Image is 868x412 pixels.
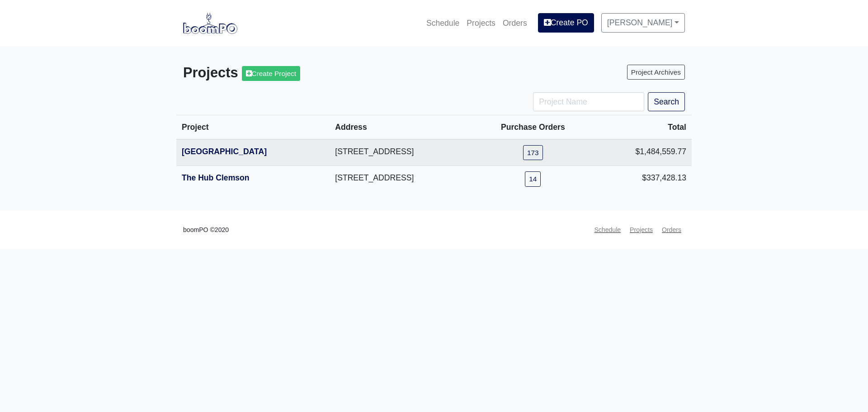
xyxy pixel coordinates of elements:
[627,65,685,80] a: Project Archives
[182,147,267,156] a: [GEOGRAPHIC_DATA]
[499,13,531,33] a: Orders
[525,171,541,186] a: 14
[648,92,685,111] button: Search
[593,166,692,192] td: $337,428.13
[590,221,624,239] a: Schedule
[538,13,594,32] a: Create PO
[593,139,692,166] td: $1,484,559.77
[523,145,543,160] a: 173
[330,115,473,140] th: Address
[658,221,685,239] a: Orders
[176,115,330,140] th: Project
[183,13,237,33] img: boomPO
[242,66,300,81] a: Create Project
[473,115,593,140] th: Purchase Orders
[626,221,656,239] a: Projects
[423,13,463,33] a: Schedule
[183,225,229,235] small: boomPO ©2020
[593,115,692,140] th: Total
[182,173,250,182] a: The Hub Clemson
[463,13,499,33] a: Projects
[183,65,427,81] h3: Projects
[330,139,473,166] td: [STREET_ADDRESS]
[533,92,644,111] input: Project Name
[330,166,473,192] td: [STREET_ADDRESS]
[601,13,685,32] a: [PERSON_NAME]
